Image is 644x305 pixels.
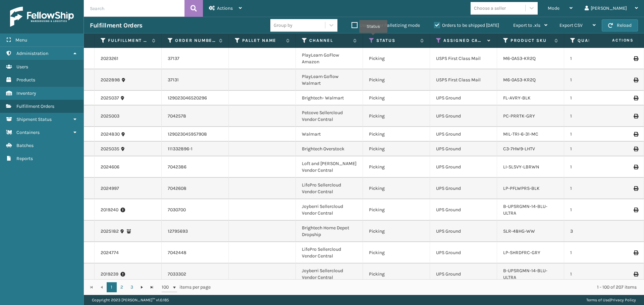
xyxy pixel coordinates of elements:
td: Joyberri Sellercloud Vendor Central [296,199,363,221]
td: 12795693 [162,221,229,242]
span: Fulfillment Orders [16,103,54,109]
td: Brightech- Walmart [296,91,363,105]
td: UPS Ground [430,221,497,242]
td: 3 [564,221,631,242]
span: Products [16,77,35,83]
a: 2022898 [101,77,120,83]
a: 2025003 [101,113,119,120]
td: UPS Ground [430,105,497,127]
p: Copyright 2023 [PERSON_NAME]™ v 1.0.185 [92,295,169,305]
td: 37131 [162,69,229,91]
td: USPS First Class Mail [430,69,497,91]
i: Print Label [634,96,638,100]
td: 1 [564,156,631,178]
td: 1 [564,263,631,285]
a: B-UPSRGMN-14-BLU-ULTRA [503,268,547,280]
td: UPS Ground [430,127,497,142]
div: Choose a seller [474,5,506,12]
td: Picking [363,156,430,178]
i: Print Label [634,147,638,151]
a: 2019240 [101,207,118,213]
a: MIL-TRI-6-31-MC [503,131,538,137]
td: 1 [564,105,631,127]
i: Print Label [634,250,638,255]
td: Brightech Home Depot Dropship [296,221,363,242]
i: Print Label [634,132,638,137]
span: Administration [16,51,48,56]
label: Assigned Carrier Service [443,37,484,44]
td: 7033302 [162,263,229,285]
a: PC-PRRTK-GRY [503,113,535,119]
td: USPS First Class Mail [430,48,497,69]
label: Product SKU [511,37,551,44]
i: Print Label [634,208,638,212]
td: 1 [564,178,631,199]
a: 2023261 [101,55,118,62]
span: Go to the next page [139,285,145,290]
span: Export to .xls [513,22,540,28]
span: Actions [217,5,233,11]
div: | [586,295,636,305]
td: 1 [564,127,631,142]
a: M6-0A53-KR2Q [503,56,536,61]
a: Go to the last page [147,282,157,292]
a: 2025037 [101,95,119,101]
span: Inventory [16,90,36,96]
a: 2024997 [101,185,119,192]
span: Reports [16,156,33,161]
a: 1 [107,282,117,292]
span: Export CSV [559,22,583,28]
td: PlayLearn GoFlow Amazon [296,48,363,69]
span: items per page [162,282,211,292]
td: Joyberri Sellercloud Vendor Central [296,263,363,285]
a: 2025035 [101,146,119,152]
td: UPS Ground [430,178,497,199]
i: Print Label [634,165,638,169]
td: PlayLearn Goflow Walmart [296,69,363,91]
a: 2024774 [101,249,119,256]
i: Print Label [634,56,638,61]
td: Picking [363,178,430,199]
span: Go to the last page [149,285,155,290]
td: 1 [564,91,631,105]
label: Use regular Palletizing mode [352,22,420,28]
a: 2019239 [101,271,118,278]
td: 129023045957908 [162,127,229,142]
td: Petcove Sellercloud Vendor Central [296,105,363,127]
a: LI-SLSVY-LBRWN [503,164,539,170]
a: SLR-48HG-WW [503,228,535,234]
label: Order Number [175,37,216,44]
a: 2 [117,282,127,292]
td: Picking [363,263,430,285]
label: Fulfillment Order Id [108,37,149,44]
span: Actions [591,35,638,46]
span: 100 [162,284,172,291]
td: 1 [564,69,631,91]
td: LifePro Sellercloud Vendor Central [296,242,363,263]
td: Picking [363,105,430,127]
td: 7042386 [162,156,229,178]
td: Brightech Overstock [296,142,363,156]
label: Quantity [578,37,618,44]
td: Picking [363,199,430,221]
a: Terms of Use [586,298,609,302]
td: 1 [564,199,631,221]
button: Reload [602,19,638,31]
div: Group by [274,22,292,29]
span: Menu [15,37,27,43]
td: 7042578 [162,105,229,127]
a: 3 [127,282,137,292]
td: Picking [363,48,430,69]
a: LP-SHRDFRC-GRY [503,250,540,255]
label: Channel [309,37,350,44]
a: 2024830 [101,131,120,138]
a: 2025182 [101,228,119,235]
span: Shipment Status [16,117,52,122]
td: 7030700 [162,199,229,221]
td: 7042608 [162,178,229,199]
label: Orders to be shipped [DATE] [434,22,499,28]
td: UPS Ground [430,91,497,105]
a: 2024606 [101,164,119,170]
td: UPS Ground [430,242,497,263]
a: C3-7HW9-LHTV [503,146,535,152]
